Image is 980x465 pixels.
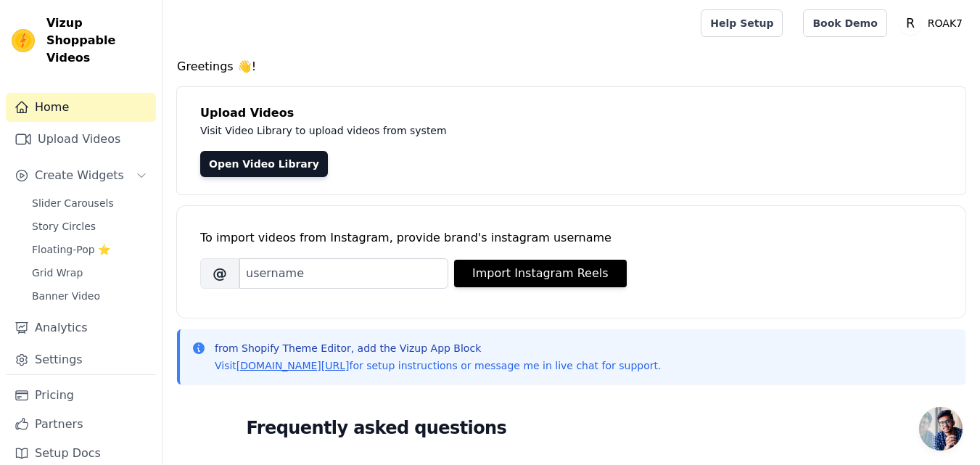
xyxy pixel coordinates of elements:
[200,151,328,177] a: Open Video Library
[919,407,963,450] a: Open chat
[32,266,83,280] span: Grid Wrap
[803,9,886,37] a: Book Demo
[6,93,156,122] a: Home
[454,260,627,287] button: Import Instagram Reels
[701,9,783,37] a: Help Setup
[200,104,942,122] h4: Upload Videos
[6,410,156,439] a: Partners
[177,58,965,75] h4: Greetings 👋!
[200,122,850,139] p: Visit Video Library to upload videos from system
[12,29,35,52] img: Vizup
[239,258,448,289] input: username
[23,216,156,236] a: Story Circles
[215,358,661,373] p: Visit for setup instructions or message me in live chat for support.
[899,10,968,36] button: R ROAK7
[247,413,897,443] h2: Frequently asked questions
[906,16,915,30] text: R
[200,229,942,247] div: To import videos from Instagram, provide brand's instagram username
[6,125,156,154] a: Upload Videos
[215,341,661,355] p: from Shopify Theme Editor, add the Vizup App Block
[32,289,100,303] span: Banner Video
[46,15,150,67] span: Vizup Shoppable Videos
[32,242,110,257] span: Floating-Pop ⭐
[6,345,156,374] a: Settings
[200,258,239,289] span: @
[6,161,156,190] button: Create Widgets
[236,360,350,371] a: [DOMAIN_NAME][URL]
[23,263,156,283] a: Grid Wrap
[32,219,96,234] span: Story Circles
[922,10,968,36] p: ROAK7
[23,239,156,260] a: Floating-Pop ⭐
[6,381,156,410] a: Pricing
[6,313,156,342] a: Analytics
[23,193,156,213] a: Slider Carousels
[23,286,156,306] a: Banner Video
[35,167,124,184] span: Create Widgets
[32,196,114,210] span: Slider Carousels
